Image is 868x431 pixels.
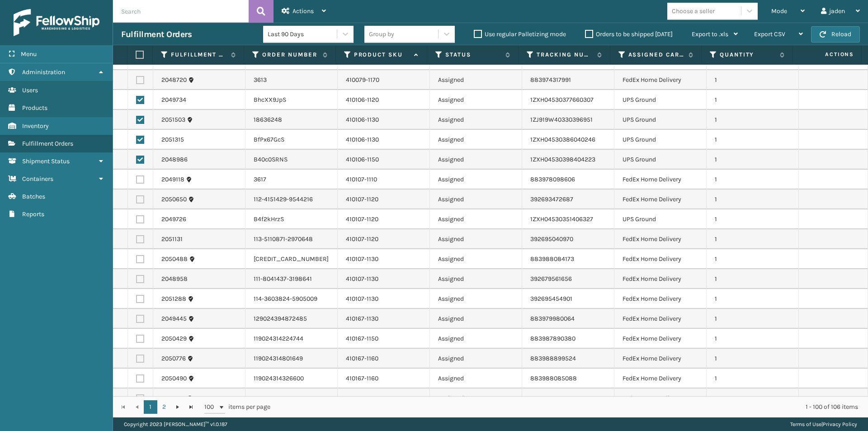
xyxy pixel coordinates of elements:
label: Quantity [720,51,775,59]
a: 410106-1120 [346,96,379,104]
label: Assigned Carrier Service [628,51,684,59]
a: 2049726 [161,215,186,224]
img: logo [14,9,99,36]
a: 410167-1160 [346,374,378,382]
a: 2050650 [161,195,187,204]
span: Go to the next page [174,403,181,411]
td: 119024314224744 [245,329,338,349]
td: 1 [707,150,799,170]
span: Shipment Status [22,157,70,165]
span: Menu [21,50,37,58]
td: FedEx Home Delivery [614,329,707,349]
a: 392693472687 [530,195,573,203]
a: 883974317991 [530,76,571,84]
span: Containers [22,175,53,183]
a: 410107-1130 [346,255,378,263]
td: 1 [707,70,799,90]
a: 2050490 [161,374,187,383]
a: 410107-1120 [346,195,378,203]
td: 119024314326600 [245,369,338,388]
a: Go to the next page [171,400,184,414]
label: Product SKU [354,51,410,59]
a: 1ZXH04530386040246 [530,136,595,143]
h3: Fulfillment Orders [121,29,192,40]
td: UPS Ground [614,90,707,110]
span: items per page [204,400,270,414]
a: 2050429 [161,334,187,343]
span: Fulfillment Orders [22,140,73,147]
td: 1 [707,130,799,150]
a: 2 [157,400,171,414]
td: FedEx Home Delivery [614,70,707,90]
div: Last 90 Days [268,29,338,39]
span: 100 [204,403,218,412]
span: Reports [22,210,44,218]
td: Assigned [430,189,522,209]
span: Export to .xls [692,30,728,38]
td: BfPx67GcS [245,130,338,150]
a: 2050488 [161,255,188,264]
td: Assigned [430,229,522,249]
div: Choose a seller [672,6,715,16]
td: UPS Ground [614,130,707,150]
label: Fulfillment Order Id [171,51,226,59]
td: Assigned [430,369,522,388]
td: Assigned [430,130,522,150]
a: 410107-1130 [346,295,378,303]
td: Assigned [430,170,522,189]
label: Orders to be shipped [DATE] [585,30,673,38]
td: B4f2kHrzS [245,209,338,229]
td: 18636248 [245,110,338,130]
td: FedEx Home Delivery [614,189,707,209]
td: UPS Ground [614,209,707,229]
span: Actions [292,7,314,15]
td: [CREDIT_CARD_NUMBER] [245,249,338,269]
a: 883978098606 [530,175,575,183]
span: Go to the last page [188,403,195,411]
button: Reload [811,26,860,43]
td: Assigned [430,289,522,309]
td: Assigned [430,209,522,229]
a: 410107-1130 [346,275,378,283]
a: Go to the last page [184,400,198,414]
span: Actions [796,47,859,62]
td: 1 [707,349,799,369]
td: FedEx Home Delivery [614,388,707,408]
a: 883988899524 [530,355,576,362]
td: 1 [707,329,799,349]
td: 1 [707,249,799,269]
td: B40c0SRNS [245,150,338,170]
td: FedEx Home Delivery [614,369,707,388]
td: Assigned [430,150,522,170]
td: UPS Ground [614,110,707,130]
span: Inventory [22,122,49,130]
td: 1 [707,229,799,249]
td: FedEx Home Delivery [614,249,707,269]
td: 1 [707,309,799,329]
a: 410107-1110 [346,175,377,183]
td: Assigned [430,249,522,269]
a: 883988085088 [530,374,577,382]
a: 2049734 [161,95,186,104]
label: Status [445,51,501,59]
a: Privacy Policy [823,421,857,427]
td: Assigned [430,388,522,408]
td: FedEx Home Delivery [614,269,707,289]
a: 410167-1160 [346,355,378,362]
td: Assigned [430,349,522,369]
div: Group by [369,29,394,39]
span: Administration [22,68,65,76]
div: 1 - 100 of 106 items [283,403,858,412]
td: 1 [707,289,799,309]
a: 2049118 [161,175,184,184]
td: 1 [707,269,799,289]
a: 410107-1120 [346,235,378,243]
a: 410167-1160 [346,394,378,402]
td: Assigned [430,110,522,130]
label: Use regular Palletizing mode [474,30,566,38]
td: 112-4151429-9544216 [245,189,338,209]
a: 2048986 [161,155,188,164]
td: FedEx Home Delivery [614,289,707,309]
td: 3617 [245,170,338,189]
td: Assigned [430,309,522,329]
